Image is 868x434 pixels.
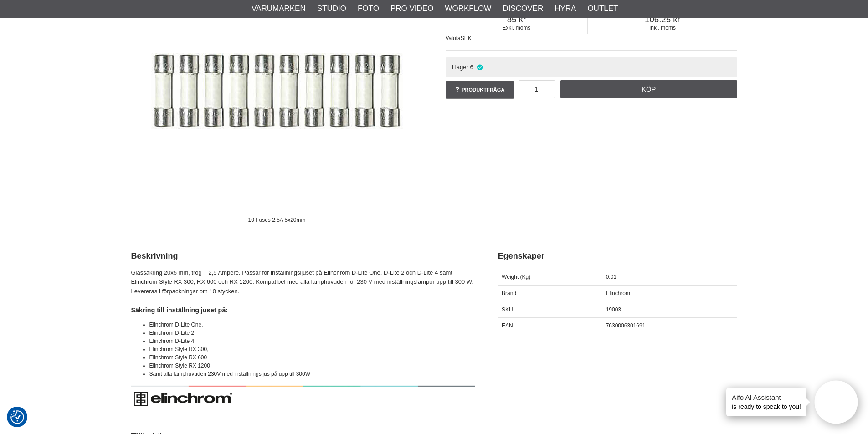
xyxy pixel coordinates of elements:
li: Elinchrom Style RX 1200 [149,362,475,370]
div: is ready to speak to you! [726,388,806,416]
h4: Säkring till inställningljuset på: [131,306,475,315]
a: Workflow [445,3,491,15]
a: Pro Video [390,3,433,15]
span: Brand [502,290,516,296]
img: Revisit consent button [10,410,24,424]
h2: Beskrivning [131,250,475,262]
button: Samtyckesinställningar [10,409,24,425]
span: SKU [502,306,513,313]
span: Inkl. moms [588,25,737,31]
a: Varumärken [252,3,306,15]
span: Elinchrom [606,290,630,296]
h4: Aifo AI Assistant [732,393,801,402]
a: Discover [503,3,543,15]
li: Elinchrom D-Lite One, [149,321,475,329]
a: Produktfråga [446,81,514,99]
span: Exkl. moms [446,25,588,31]
a: Studio [317,3,346,15]
img: Elinchrom Authorized Distributor [131,384,475,413]
h2: Egenskaper [498,250,737,262]
a: Outlet [587,3,618,15]
li: Elinchrom D-Lite 2 [149,329,475,337]
a: Hyra [555,3,576,15]
div: 10 Fuses 2.5A 5x20mm [241,212,313,228]
span: 19003 [606,306,621,313]
span: Weight (Kg) [502,274,530,280]
span: SEK [461,35,472,41]
span: 0.01 [606,274,616,280]
li: Elinchrom Style RX 600 [149,353,475,362]
span: Valuta [446,35,461,41]
span: 7630006301691 [606,322,646,329]
span: 106.25 [588,15,737,25]
li: Samt alla lamphuvuden 230V med inställningsljus på upp till 300W [149,370,475,378]
li: Elinchrom D-Lite 4 [149,337,475,345]
a: Foto [358,3,379,15]
span: I lager [452,64,468,71]
span: 6 [470,64,473,71]
span: EAN [502,322,513,329]
a: Köp [560,80,737,98]
p: Glassäkring 20x5 mm, trög T 2,5 Ampere. Passar för inställningsljuset på Elinchrom D-Lite One, D-... [131,268,475,296]
span: 85 [446,15,588,25]
li: Elinchrom Style RX 300, [149,345,475,353]
i: I lager [476,64,483,71]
